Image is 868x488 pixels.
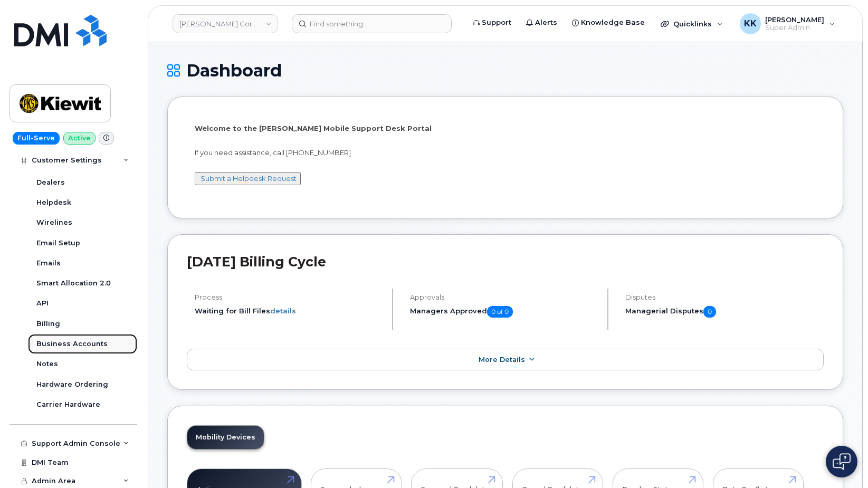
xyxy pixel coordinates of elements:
[167,61,843,80] h1: Dashboard
[479,356,525,363] span: More Details
[487,306,513,318] span: 0 of 0
[703,306,716,318] span: 0
[195,148,816,158] p: If you need assistance, call [PHONE_NUMBER]
[201,174,297,183] a: Submit a Helpdesk Request
[410,306,598,318] h5: Managers Approved
[195,293,383,301] h4: Process
[195,123,816,133] p: Welcome to the [PERSON_NAME] Mobile Support Desk Portal
[270,307,296,315] a: details
[625,293,824,301] h4: Disputes
[195,172,301,185] button: Submit a Helpdesk Request
[187,254,824,270] h2: [DATE] Billing Cycle
[187,426,264,449] a: Mobility Devices
[625,306,824,318] h5: Managerial Disputes
[833,453,851,470] img: Open chat
[195,306,383,316] li: Waiting for Bill Files
[410,293,598,301] h4: Approvals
